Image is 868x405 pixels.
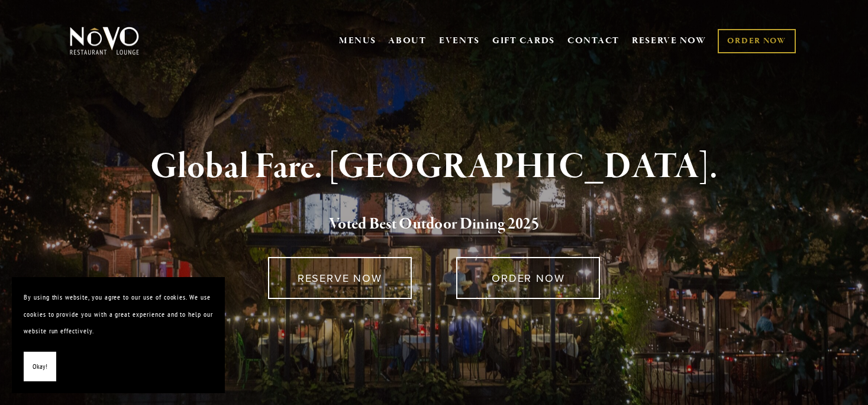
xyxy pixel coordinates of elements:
a: ABOUT [388,35,427,47]
img: Novo Restaurant &amp; Lounge [67,26,141,56]
section: Cookie banner [12,277,225,393]
h2: 5 [89,212,779,237]
p: By using this website, you agree to our use of cookies. We use cookies to provide you with a grea... [24,289,213,340]
a: Voted Best Outdoor Dining 202 [329,214,531,236]
a: MENUS [339,35,376,47]
a: CONTACT [567,30,619,52]
a: ORDER NOW [456,257,600,299]
strong: Global Fare. [GEOGRAPHIC_DATA]. [150,144,718,189]
a: ORDER NOW [718,29,795,53]
a: RESERVE NOW [268,257,412,299]
a: RESERVE NOW [632,30,706,52]
span: Okay! [33,358,47,375]
a: EVENTS [439,35,480,47]
a: GIFT CARDS [492,30,555,52]
button: Okay! [24,352,56,382]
